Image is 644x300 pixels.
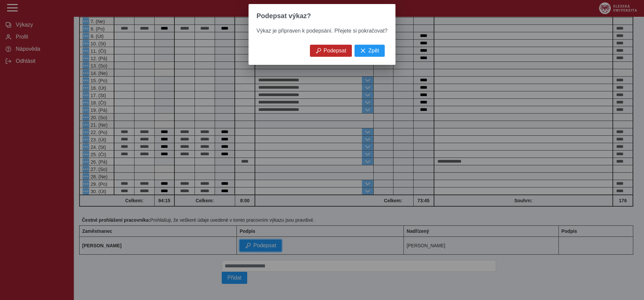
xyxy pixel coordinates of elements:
button: Podepsat [310,45,352,57]
span: Výkaz je připraven k podepsání. Přejete si pokračovat? [257,28,387,34]
span: Podepsat [324,48,346,54]
button: Zpět [355,45,385,57]
span: Podepsat výkaz? [257,12,311,20]
span: Zpět [368,48,379,54]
